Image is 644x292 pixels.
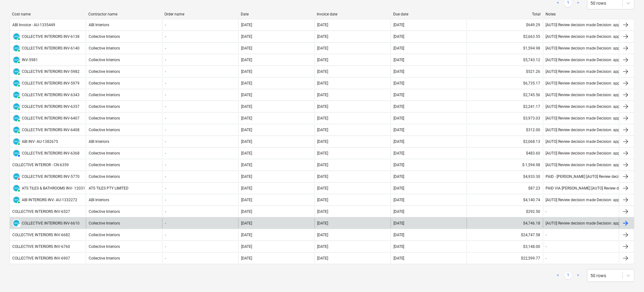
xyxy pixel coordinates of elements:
a: Previous page [554,272,562,279]
div: - [165,58,166,62]
div: [DATE] [317,221,328,225]
div: [DATE] [393,34,405,39]
div: Collective Interiors [86,160,162,170]
div: Total [470,12,541,16]
div: - [165,23,166,27]
div: [DATE] [241,93,252,97]
div: COLLECTIVE INTERIORS INV-6907 [12,256,70,260]
div: Invoice has been synced with Xero and its status is currently PAID [12,56,21,64]
div: ATS TILES & BATHROOMS INV- 12031 [22,186,85,190]
img: xero.svg [13,138,20,145]
div: COLLECTIVE INTERIORS INV-6610 [22,221,80,225]
div: Collective Interiors [86,230,162,240]
div: Order name [164,12,236,16]
div: Invoice has been synced with Xero and its status is currently PAID [12,126,21,134]
img: xero.svg [13,127,20,133]
div: - [165,163,166,167]
div: [DATE] [393,163,405,167]
div: $649.29 [467,20,543,30]
div: ABI INV- AU-1382675 [22,139,58,144]
div: [DATE] [317,116,328,120]
div: [DATE] [317,209,328,214]
div: $22,599.77 [467,253,543,263]
div: Invoice has been synced with Xero and its status is currently PAID [12,137,21,146]
div: [DATE] [317,34,328,39]
div: [DATE] [241,58,252,62]
div: [DATE] [317,104,328,109]
a: Next page [575,272,582,279]
div: $521.26 [467,67,543,77]
div: COLLECTIVE INTERIORS INV-6407 [22,116,80,120]
div: - [165,221,166,225]
div: [DATE] [241,256,252,260]
div: [DATE] [393,244,405,249]
div: $4,140.74 [467,195,543,205]
div: [DATE] [241,186,252,190]
div: [DATE] [393,209,405,214]
div: $483.60 [467,148,543,158]
div: Invoice has been synced with Xero and its status is currently PAID [12,114,21,122]
div: Invoice has been synced with Xero and its status is currently PAID [12,184,21,192]
div: - [165,69,166,74]
div: $6,735.17 [467,78,543,88]
div: [DATE] [241,163,252,167]
div: ABI Interiors [86,195,162,205]
div: [DATE] [393,128,405,132]
div: ABI Interiors [86,20,162,30]
div: [DATE] [317,233,328,237]
div: [DATE] [241,34,252,39]
div: [DATE] [241,104,252,109]
div: $87.23 [467,183,543,193]
div: COLLECTIVE INTERIOR - CN-6359 [12,163,69,167]
div: - [165,151,166,155]
div: - [165,233,166,237]
div: COLLECTIVE INTERIORS INV-5770 [22,174,80,179]
div: [DATE] [241,151,252,155]
img: xero.svg [13,57,20,63]
div: INV-5981 [22,58,38,62]
img: xero.svg [13,115,20,121]
div: - [165,104,166,109]
div: Date [241,12,312,16]
div: $2,241.17 [467,102,543,112]
div: [DATE] [393,23,405,27]
div: Invoice date [317,12,388,16]
div: - [165,209,166,214]
a: Page 1 is your current page [564,272,572,279]
div: Collective Interiors [86,172,162,182]
div: [DATE] [317,46,328,50]
div: - [165,81,166,85]
div: - [165,128,166,132]
div: Collective Interiors [86,242,162,252]
div: ABI Interiors [86,137,162,147]
div: [DATE] [317,151,328,155]
div: [DATE] [317,163,328,167]
div: [DATE] [241,69,252,74]
div: Collective Interiors [86,125,162,135]
div: ATS TILES PTY LIMITED [86,183,162,193]
div: [DATE] [317,58,328,62]
div: - [165,93,166,97]
div: [DATE] [317,174,328,179]
div: Collective Interiors [86,148,162,158]
div: Invoice has been synced with Xero and its status is currently PAID [12,196,21,204]
div: [DATE] [393,116,405,120]
div: COLLECTIVE INTERIORS INV-6357 [22,104,80,109]
div: COLLECTIVE INTERIORS INV-6682 [12,233,70,237]
div: Contractor name [88,12,160,16]
div: Invoice has been synced with Xero and its status is currently DELETED [12,172,21,181]
div: Invoice has been synced with Xero and its status is currently AUTHORISED [12,149,21,157]
div: [DATE] [393,81,405,85]
div: $3,973.03 [467,113,543,123]
div: Invoice has been synced with Xero and its status is currently PAID [12,91,21,99]
div: - [165,139,166,144]
img: xero.svg [13,185,20,191]
div: [DATE] [317,81,328,85]
img: xero.svg [13,45,20,51]
div: - [165,46,166,50]
div: [DATE] [393,256,405,260]
div: - [546,233,547,237]
div: Collective Interiors [86,90,162,100]
div: [DATE] [393,46,405,50]
div: $-1,594.98 [467,160,543,170]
